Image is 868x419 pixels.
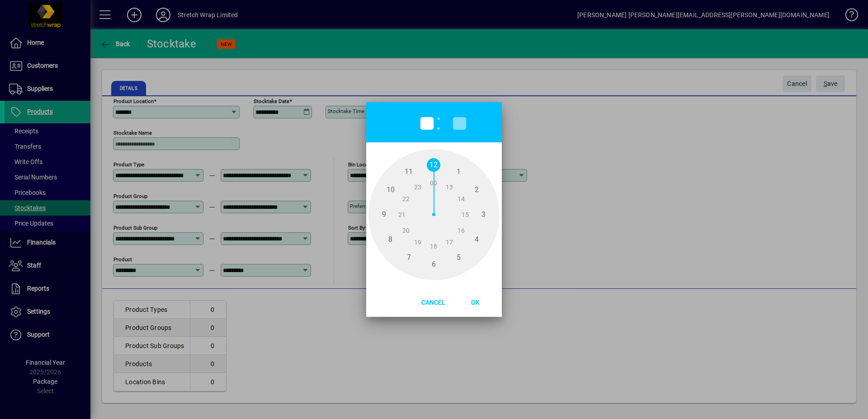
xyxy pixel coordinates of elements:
span: 18 [427,240,440,253]
span: 6 [427,258,440,271]
span: Cancel [414,299,453,306]
span: 9 [377,208,391,221]
button: Cancel [411,294,455,310]
span: 12 [427,158,440,172]
span: 17 [443,235,456,249]
span: 21 [395,208,409,221]
span: 3 [476,208,490,221]
span: 1 [452,165,465,179]
span: 11 [402,165,415,179]
span: 00 [427,176,440,190]
span: 13 [443,180,456,194]
span: : [436,109,441,135]
span: 14 [454,192,468,206]
span: 23 [411,180,425,194]
span: 15 [458,208,472,221]
span: 22 [399,192,413,206]
span: 2 [470,183,483,197]
span: 20 [399,224,413,237]
span: 4 [470,233,483,246]
span: 8 [384,233,397,246]
span: Ok [464,299,487,306]
span: 19 [411,235,425,249]
span: 16 [454,224,468,237]
span: 5 [452,251,465,264]
span: 10 [384,183,397,197]
span: 7 [402,251,415,264]
button: Ok [455,294,495,310]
